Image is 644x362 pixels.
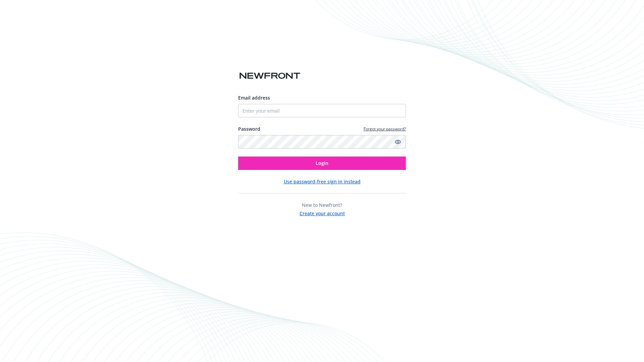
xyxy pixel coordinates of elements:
[316,160,328,166] span: Login
[284,178,361,185] button: Use password-free sign in instead
[238,125,260,132] label: Password
[238,157,406,170] button: Login
[238,70,302,82] img: Newfront logo
[364,126,406,132] a: Forgot your password?
[238,95,270,101] span: Email address
[302,202,342,208] span: New to Newfront?
[238,135,406,148] input: Enter your password
[394,138,402,146] a: Show password
[300,208,345,217] button: Create your account
[238,104,406,117] input: Enter your email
